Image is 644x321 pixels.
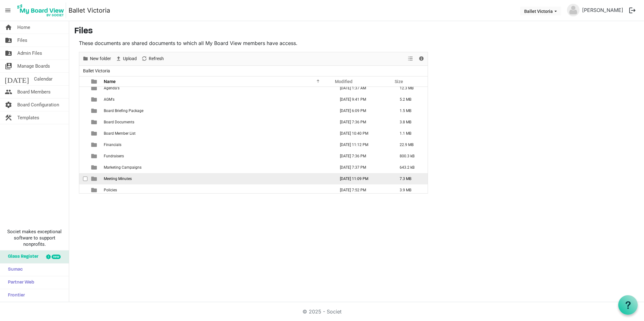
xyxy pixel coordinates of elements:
[5,251,38,263] span: Glass Register
[333,162,393,173] td: November 12, 2024 7:37 PM column header Modified
[89,55,112,63] span: New folder
[104,143,121,147] span: Financials
[87,139,102,150] td: is template cell column header type
[303,308,341,315] a: © 2025 - Societ
[5,99,12,111] span: settings
[104,120,134,124] span: Board Documents
[407,55,414,63] button: View dropdownbutton
[79,128,87,139] td: checkbox
[79,162,87,173] td: checkbox
[79,94,87,105] td: checkbox
[15,3,66,18] img: My Board View Logo
[5,34,12,47] span: folder_shared
[104,154,124,158] span: Fundraisers
[104,109,143,113] span: Board Briefing Package
[567,4,580,16] img: no-profile-picture.svg
[17,86,51,98] span: Board Members
[79,184,87,196] td: checkbox
[79,105,87,116] td: checkbox
[80,52,113,65] div: New folder
[393,150,428,162] td: 800.3 kB is template cell column header Size
[87,82,102,94] td: is template cell column header type
[104,177,132,181] span: Meeting Minutes
[3,228,66,247] span: Societ makes exceptional software to support nonprofits.
[102,173,333,184] td: Meeting Minutes is template cell column header Name
[34,73,53,85] span: Calendar
[114,55,138,63] button: Upload
[87,116,102,128] td: is template cell column header type
[102,139,333,150] td: Financials is template cell column header Name
[74,26,639,37] h3: Files
[79,139,87,150] td: checkbox
[580,4,626,16] a: [PERSON_NAME]
[104,131,136,136] span: Board Member List
[87,94,102,105] td: is template cell column header type
[5,73,29,85] span: [DATE]
[335,79,353,84] span: Modified
[393,184,428,196] td: 3.9 MB is template cell column header Size
[79,39,428,47] p: These documents are shared documents to which all My Board View members have access.
[520,7,561,15] button: Ballet Victoria dropdownbutton
[79,150,87,162] td: checkbox
[17,34,27,47] span: Files
[393,128,428,139] td: 1.1 MB is template cell column header Size
[5,21,12,34] span: home
[122,55,137,63] span: Upload
[102,150,333,162] td: Fundraisers is template cell column header Name
[140,55,165,63] button: Refresh
[393,116,428,128] td: 3.8 MB is template cell column header Size
[87,173,102,184] td: is template cell column header type
[626,4,639,17] button: logout
[87,150,102,162] td: is template cell column header type
[333,173,393,184] td: June 25, 2025 11:09 PM column header Modified
[333,116,393,128] td: November 12, 2024 7:36 PM column header Modified
[393,139,428,150] td: 22.9 MB is template cell column header Size
[17,99,59,111] span: Board Configuration
[17,60,50,72] span: Manage Boards
[104,79,116,84] span: Name
[69,4,110,17] a: Ballet Victoria
[417,55,426,63] button: Details
[113,52,139,65] div: Upload
[393,162,428,173] td: 643.2 kB is template cell column header Size
[15,3,69,18] a: My Board View Logo
[333,139,393,150] td: June 24, 2025 11:12 PM column header Modified
[102,105,333,116] td: Board Briefing Package is template cell column header Name
[82,67,111,75] span: Ballet Victoria
[79,82,87,94] td: checkbox
[333,82,393,94] td: April 30, 2025 1:37 AM column header Modified
[405,52,416,65] div: View
[333,105,393,116] td: February 01, 2022 6:09 PM column header Modified
[87,184,102,196] td: is template cell column header type
[104,188,117,192] span: Policies
[81,55,112,63] button: New folder
[52,255,61,259] div: new
[333,184,393,196] td: August 11, 2025 7:52 PM column header Modified
[102,116,333,128] td: Board Documents is template cell column header Name
[139,52,166,65] div: Refresh
[393,173,428,184] td: 7.3 MB is template cell column header Size
[79,173,87,184] td: checkbox
[395,79,403,84] span: Size
[5,111,12,124] span: construction
[5,47,12,59] span: folder_shared
[102,128,333,139] td: Board Member List is template cell column header Name
[5,276,34,289] span: Partner Web
[104,165,142,170] span: Marketing Campaigns
[87,105,102,116] td: is template cell column header type
[2,4,14,16] span: menu
[5,263,23,276] span: Sumac
[102,94,333,105] td: AGM's is template cell column header Name
[333,150,393,162] td: November 12, 2024 7:36 PM column header Modified
[104,97,114,102] span: AGM's
[87,162,102,173] td: is template cell column header type
[5,60,12,72] span: switch_account
[148,55,164,63] span: Refresh
[102,184,333,196] td: Policies is template cell column header Name
[102,162,333,173] td: Marketing Campaigns is template cell column header Name
[87,128,102,139] td: is template cell column header type
[416,52,427,65] div: Details
[5,289,25,302] span: Frontier
[17,111,39,124] span: Templates
[79,116,87,128] td: checkbox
